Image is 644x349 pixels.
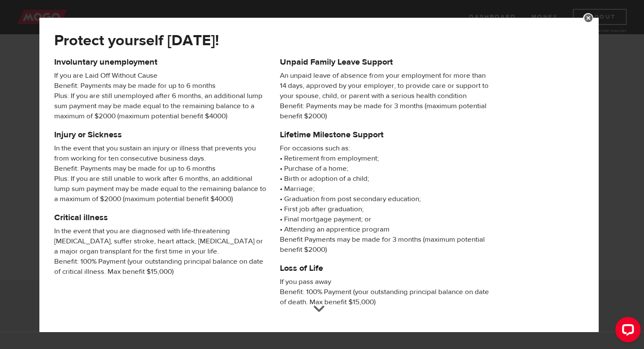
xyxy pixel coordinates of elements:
p: • Retirement from employment; • Purchase of a home; • Birth or adoption of a child; • Marriage; •... [280,143,493,255]
span: For occasions such as: [280,143,493,153]
span: If you pass away Benefit: 100% Payment (your outstanding principal balance on date of death. Max ... [280,277,493,307]
h5: Loss of Life [280,263,493,273]
span: In the event that you are diagnosed with life-threatening [MEDICAL_DATA], suffer stroke, heart at... [54,226,267,277]
h5: Injury or Sickness [54,130,267,140]
span: In the event that you sustain an injury or illness that prevents you from working for ten consecu... [54,143,267,204]
h5: Involuntary unemployment [54,57,267,67]
h5: Unpaid Family Leave Support [280,57,493,67]
span: An unpaid leave of absence from your employment for more than 14 days, approved by your employer,... [280,71,493,121]
h2: Protect yourself [DATE]! [54,32,538,49]
h5: Lifetime Milestone Support [280,130,493,140]
iframe: LiveChat chat widget [608,314,644,349]
span: If you are Laid Off Without Cause Benefit: Payments may be made for up to 6 months Plus: If you a... [54,71,267,121]
h5: Critical illness [54,213,267,223]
